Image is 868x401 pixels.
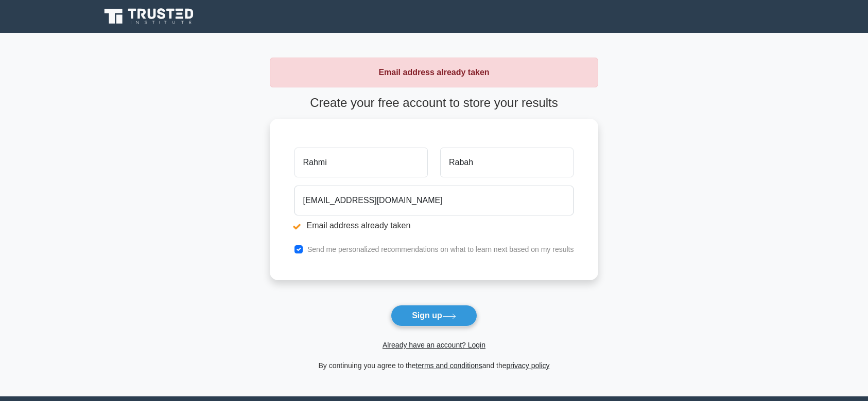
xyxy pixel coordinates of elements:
[294,186,574,215] input: Email
[264,359,605,372] div: By continuing you agree to the and the
[416,361,482,370] a: terms and conditions
[507,361,550,370] a: privacy policy
[391,305,477,326] button: Sign up
[378,68,489,77] strong: Email address already taken
[307,245,574,253] label: Send me personalized recommendations on what to learn next based on my results
[294,148,428,177] input: First name
[294,220,574,232] li: Email address already taken
[440,148,574,177] input: Last name
[383,341,485,349] a: Already have an account? Login
[270,96,599,111] h4: Create your free account to store your results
